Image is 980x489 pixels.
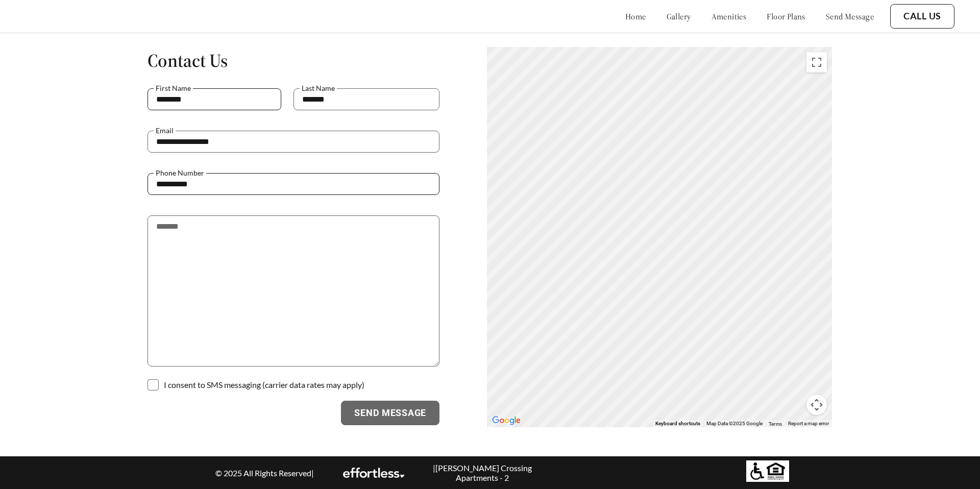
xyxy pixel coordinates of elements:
[625,11,646,21] a: home
[806,395,827,415] button: Map camera controls
[712,11,747,21] a: amenities
[148,49,439,72] h1: Contact Us
[746,460,789,482] img: Equal housing logo
[655,420,700,427] button: Keyboard shortcuts
[903,11,941,22] a: Call Us
[890,4,954,29] button: Call Us
[826,11,874,21] a: send message
[489,414,523,427] a: Open this area in Google Maps (opens a new window)
[210,468,319,478] p: © 2025 All Rights Reserved |
[769,421,782,427] a: Terms (opens in new tab)
[806,52,827,72] button: Toggle fullscreen view
[343,468,404,478] img: EA Logo
[428,463,536,482] p: | [PERSON_NAME] Crossing Apartments - 2
[667,11,691,21] a: gallery
[341,401,439,425] button: Send Message
[706,421,763,426] span: Map Data ©2025 Google
[767,11,805,21] a: floor plans
[489,414,523,427] img: Google
[788,421,829,426] a: Report a map error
